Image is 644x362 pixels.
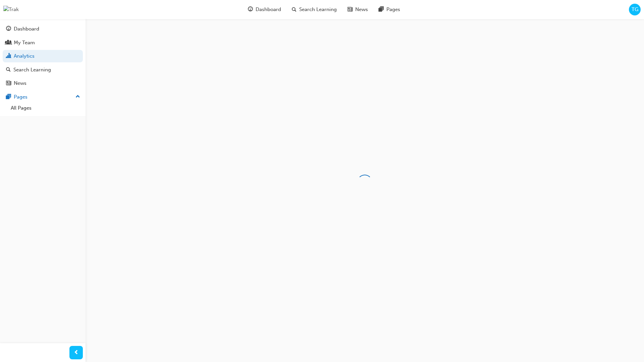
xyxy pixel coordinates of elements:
[14,93,28,101] div: Pages
[3,77,83,89] a: News
[14,25,39,33] div: Dashboard
[355,6,368,13] span: News
[6,26,11,32] span: guage-icon
[386,6,400,13] span: Pages
[6,40,11,46] span: people-icon
[629,4,641,15] button: TG
[3,91,83,103] button: Pages
[292,5,297,14] span: search-icon
[248,5,253,14] span: guage-icon
[74,349,79,357] span: prev-icon
[3,37,83,49] a: My Team
[14,39,35,47] div: My Team
[8,103,83,113] a: All Pages
[299,6,337,13] span: Search Learning
[373,3,406,16] a: pages-iconPages
[3,21,83,91] button: DashboardMy TeamAnalyticsSearch LearningNews
[379,5,384,14] span: pages-icon
[6,80,11,86] span: news-icon
[3,50,83,62] a: Analytics
[243,3,286,16] a: guage-iconDashboard
[3,23,83,35] a: Dashboard
[3,6,19,13] img: Trak
[347,5,353,14] span: news-icon
[14,79,26,87] div: News
[75,93,80,101] span: up-icon
[286,3,342,16] a: search-iconSearch Learning
[256,6,281,13] span: Dashboard
[342,3,373,16] a: news-iconNews
[3,64,83,76] a: Search Learning
[6,53,11,59] span: chart-icon
[632,6,638,13] span: TG
[6,67,11,73] span: search-icon
[6,94,11,100] span: pages-icon
[13,66,51,74] div: Search Learning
